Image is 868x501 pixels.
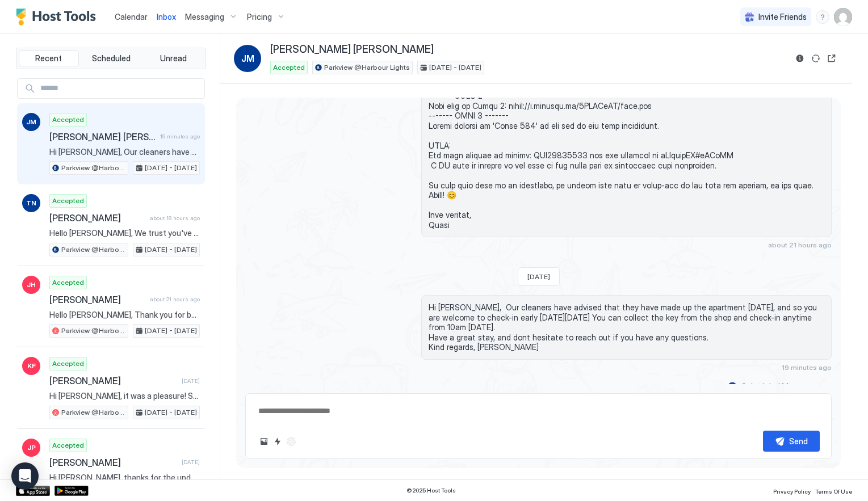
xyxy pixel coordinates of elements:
[834,8,852,26] div: User profile
[49,391,200,401] span: Hi [PERSON_NAME], it was a pleasure! Safe trip.
[115,11,148,23] a: Calendar
[273,62,305,73] span: Accepted
[49,310,200,320] span: Hello [PERSON_NAME], Thank you for booking our apartment in [GEOGRAPHIC_DATA] for [DATE] till [DA...
[49,375,177,386] span: [PERSON_NAME]
[429,62,481,73] span: [DATE] - [DATE]
[49,473,200,483] span: Hi [PERSON_NAME], thanks for the update. We will get our maintenance guy to investigate this. Muc...
[16,9,101,26] a: Host Tools Logo
[271,435,284,448] button: Quick reply
[54,486,89,496] a: Google Play Store
[26,198,36,208] span: TN
[35,53,62,64] span: Recent
[741,381,819,393] div: Scheduled Messages
[793,52,807,65] button: Reservation information
[160,133,200,140] span: 19 minutes ago
[61,245,125,255] span: Parkview @Harbour Lights
[49,294,145,305] span: [PERSON_NAME]
[782,363,832,372] span: 19 minutes ago
[185,12,224,22] span: Messaging
[815,488,852,495] span: Terms Of Use
[61,326,125,336] span: Parkview @Harbour Lights
[49,147,200,157] span: Hi [PERSON_NAME], Our cleaners have advised that they have made up the apartment [DATE], and so y...
[429,302,824,352] span: Hi [PERSON_NAME], Our cleaners have advised that they have made up the apartment [DATE], and so y...
[143,50,203,66] button: Unread
[726,379,832,394] button: Scheduled Messages
[115,12,148,22] span: Calendar
[19,50,79,66] button: Recent
[406,487,456,494] span: © 2025 Host Tools
[11,462,39,490] div: Open Intercom Messenger
[270,43,434,56] span: [PERSON_NAME] [PERSON_NAME]
[52,277,84,288] span: Accepted
[16,486,50,496] a: App Store
[49,457,177,468] span: [PERSON_NAME]
[157,12,176,22] span: Inbox
[52,359,84,369] span: Accepted
[26,117,36,127] span: JM
[145,407,197,418] span: [DATE] - [DATE]
[815,485,852,496] a: Terms Of Use
[157,11,176,23] a: Inbox
[773,485,811,496] a: Privacy Policy
[36,79,204,98] input: Input Field
[763,431,820,452] button: Send
[27,443,36,453] span: JP
[52,115,84,125] span: Accepted
[324,62,410,73] span: Parkview @Harbour Lights
[49,228,200,238] span: Hello [PERSON_NAME], We trust you've had an enjoyable stay! This is just a friendly reminder that...
[825,52,838,65] button: Open reservation
[809,52,823,65] button: Sync reservation
[150,296,200,303] span: about 21 hours ago
[52,440,84,451] span: Accepted
[241,52,254,65] span: JM
[160,53,187,64] span: Unread
[758,12,807,22] span: Invite Friends
[182,458,200,466] span: [DATE]
[27,280,36,290] span: JH
[61,163,125,173] span: Parkview @Harbour Lights
[768,241,832,249] span: about 21 hours ago
[816,10,829,24] div: menu
[81,50,141,66] button: Scheduled
[773,488,811,495] span: Privacy Policy
[61,407,125,418] span: Parkview @Harbour Lights
[145,326,197,336] span: [DATE] - [DATE]
[182,377,200,385] span: [DATE]
[145,163,197,173] span: [DATE] - [DATE]
[150,214,200,222] span: about 18 hours ago
[52,196,84,206] span: Accepted
[789,435,808,447] div: Send
[527,272,550,281] span: [DATE]
[145,245,197,255] span: [DATE] - [DATE]
[16,48,206,69] div: tab-group
[49,131,156,142] span: [PERSON_NAME] [PERSON_NAME]
[27,361,36,371] span: KF
[247,12,272,22] span: Pricing
[92,53,131,64] span: Scheduled
[49,212,145,224] span: [PERSON_NAME]
[257,435,271,448] button: Upload image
